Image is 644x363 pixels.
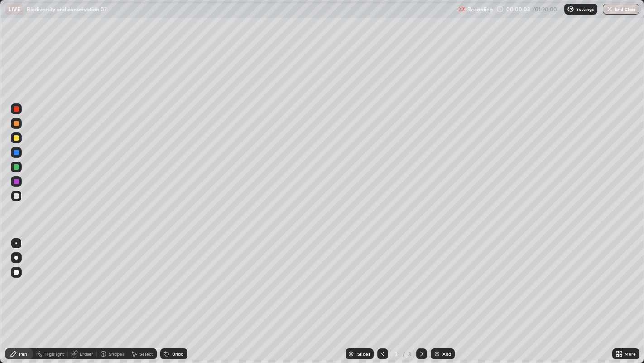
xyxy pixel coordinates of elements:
[27,5,107,13] p: Biodiversity and conservation 07
[19,352,27,356] div: Pen
[576,7,594,11] p: Settings
[80,352,93,356] div: Eraser
[458,5,466,13] img: recording.375f2c34.svg
[407,350,413,358] div: 3
[567,5,574,13] img: class-settings-icons
[109,352,124,356] div: Shapes
[44,352,64,356] div: Highlight
[625,352,636,356] div: More
[403,351,405,357] div: /
[433,350,441,358] img: add-slide-button
[139,352,153,356] div: Select
[357,352,370,356] div: Slides
[172,352,183,356] div: Undo
[392,351,401,357] div: 3
[467,6,493,13] p: Recording
[606,5,613,13] img: end-class-cross
[8,5,20,13] p: LIVE
[442,352,451,356] div: Add
[603,4,639,15] button: End Class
